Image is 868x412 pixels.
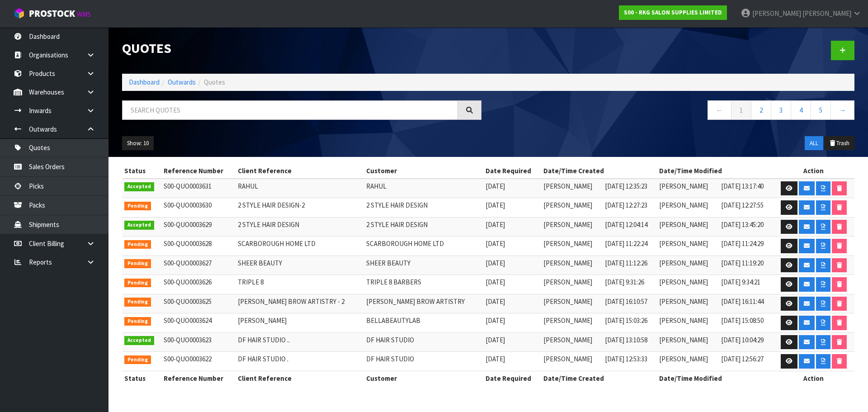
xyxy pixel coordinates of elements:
[657,179,718,198] td: [PERSON_NAME]
[364,371,483,385] th: Customer
[624,9,722,16] strong: S00 - RKG SALON SUPPLIES LIMITED
[236,332,364,352] td: DF HAIR STUDIO ..
[486,239,505,248] span: [DATE]
[802,9,851,18] span: [PERSON_NAME]
[124,279,151,288] span: Pending
[122,136,154,151] button: Show: 10
[129,78,160,86] a: Dashboard
[830,100,854,120] a: →
[731,100,751,120] a: 1
[236,371,364,385] th: Client Reference
[657,313,718,333] td: [PERSON_NAME]
[236,164,364,178] th: Client Reference
[719,294,773,313] td: [DATE] 16:11:44
[657,198,718,218] td: [PERSON_NAME]
[486,201,505,209] span: [DATE]
[364,352,483,371] td: DF HAIR STUDIO
[122,164,161,178] th: Status
[161,371,236,385] th: Reference Number
[161,237,236,256] td: S00-QUO0003628
[236,352,364,371] td: DF HAIR STUDIO .
[657,352,718,371] td: [PERSON_NAME]
[486,220,505,229] span: [DATE]
[236,275,364,294] td: TRIPLE 8
[364,217,483,237] td: 2 STYLE HAIR DESIGN
[483,371,541,385] th: Date Required
[364,332,483,352] td: DF HAIR STUDIO
[541,256,603,275] td: [PERSON_NAME]
[541,198,603,218] td: [PERSON_NAME]
[161,256,236,275] td: S00-QUO0003627
[811,100,831,120] a: 5
[657,294,718,313] td: [PERSON_NAME]
[603,179,657,198] td: [DATE] 12:35:23
[752,9,801,18] span: [PERSON_NAME]
[751,100,771,120] a: 2
[603,294,657,313] td: [DATE] 16:10:57
[603,313,657,333] td: [DATE] 15:03:26
[124,317,151,326] span: Pending
[657,332,718,352] td: [PERSON_NAME]
[603,275,657,294] td: [DATE] 9:31:26
[161,198,236,218] td: S00-QUO0003630
[824,136,854,151] button: Trash
[161,217,236,237] td: S00-QUO0003629
[773,164,854,178] th: Action
[161,179,236,198] td: S00-QUO0003631
[719,198,773,218] td: [DATE] 12:27:55
[541,217,603,237] td: [PERSON_NAME]
[122,371,161,385] th: Status
[657,164,773,178] th: Date/Time Modified
[168,78,196,86] a: Outwards
[541,275,603,294] td: [PERSON_NAME]
[603,332,657,352] td: [DATE] 13:10:58
[541,313,603,333] td: [PERSON_NAME]
[124,336,154,345] span: Accepted
[124,355,151,365] span: Pending
[771,100,791,120] a: 3
[483,164,541,178] th: Date Required
[124,298,151,307] span: Pending
[719,332,773,352] td: [DATE] 10:04:29
[14,8,25,19] img: cube-alt.png
[236,256,364,275] td: SHEER BEAUTY
[236,313,364,333] td: [PERSON_NAME]
[122,41,481,56] h1: Quotes
[486,278,505,286] span: [DATE]
[364,294,483,313] td: [PERSON_NAME] BROW ARTISTRY
[719,237,773,256] td: [DATE] 11:24:29
[719,275,773,294] td: [DATE] 9:34:21
[619,5,727,20] a: S00 - RKG SALON SUPPLIES LIMITED
[657,256,718,275] td: [PERSON_NAME]
[541,164,657,178] th: Date/Time Created
[236,198,364,218] td: 2 STYLE HAIR DESIGN-2
[486,336,505,344] span: [DATE]
[541,179,603,198] td: [PERSON_NAME]
[364,237,483,256] td: SCARBOROUGH HOME LTD
[657,237,718,256] td: [PERSON_NAME]
[77,10,91,19] small: WMS
[603,217,657,237] td: [DATE] 12:04:14
[541,237,603,256] td: [PERSON_NAME]
[364,256,483,275] td: SHEER BEAUTY
[161,294,236,313] td: S00-QUO0003625
[657,371,773,385] th: Date/Time Modified
[204,78,225,86] span: Quotes
[486,355,505,363] span: [DATE]
[719,352,773,371] td: [DATE] 12:56:27
[603,256,657,275] td: [DATE] 11:12:26
[124,240,151,249] span: Pending
[541,294,603,313] td: [PERSON_NAME]
[603,237,657,256] td: [DATE] 11:22:24
[657,217,718,237] td: [PERSON_NAME]
[364,198,483,218] td: 2 STYLE HAIR DESIGN
[541,332,603,352] td: [PERSON_NAME]
[364,313,483,333] td: BELLABEAUTYLAB
[486,316,505,325] span: [DATE]
[719,256,773,275] td: [DATE] 11:19:20
[603,352,657,371] td: [DATE] 12:53:33
[124,221,154,230] span: Accepted
[29,8,75,19] span: ProStock
[122,100,458,120] input: Search quotes
[791,100,811,120] a: 4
